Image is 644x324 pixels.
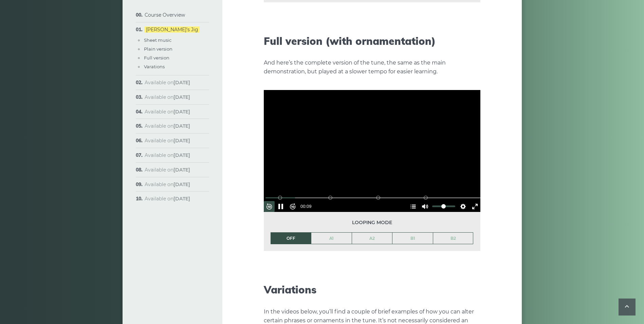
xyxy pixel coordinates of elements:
span: Available on [145,196,190,202]
a: A1 [311,233,352,244]
a: Varations [144,64,165,69]
span: Available on [145,123,190,129]
a: Plain version [144,46,172,52]
strong: [DATE] [173,109,190,115]
span: Available on [145,152,190,158]
span: Available on [145,94,190,100]
h2: Variations [264,284,480,296]
strong: [DATE] [173,196,190,202]
span: Available on [145,138,190,144]
span: Available on [145,79,190,86]
strong: [DATE] [173,167,190,173]
a: [PERSON_NAME]’s Jig [145,26,200,33]
span: Looping mode [271,219,474,227]
span: Available on [145,181,190,187]
strong: [DATE] [173,79,190,86]
a: Course Overview [145,12,185,18]
p: And here’s the complete version of the tune, the same as the main demonstration, but played at a ... [264,58,480,76]
strong: [DATE] [173,138,190,144]
a: B1 [392,233,433,244]
a: A2 [352,233,392,244]
a: Full version [144,55,169,60]
h2: Full version (with ornamentation) [264,35,480,47]
strong: [DATE] [173,94,190,100]
strong: [DATE] [173,181,190,187]
a: Sheet music [144,37,171,43]
span: Available on [145,109,190,115]
strong: [DATE] [173,152,190,158]
span: Available on [145,167,190,173]
strong: [DATE] [173,123,190,129]
a: B2 [433,233,473,244]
